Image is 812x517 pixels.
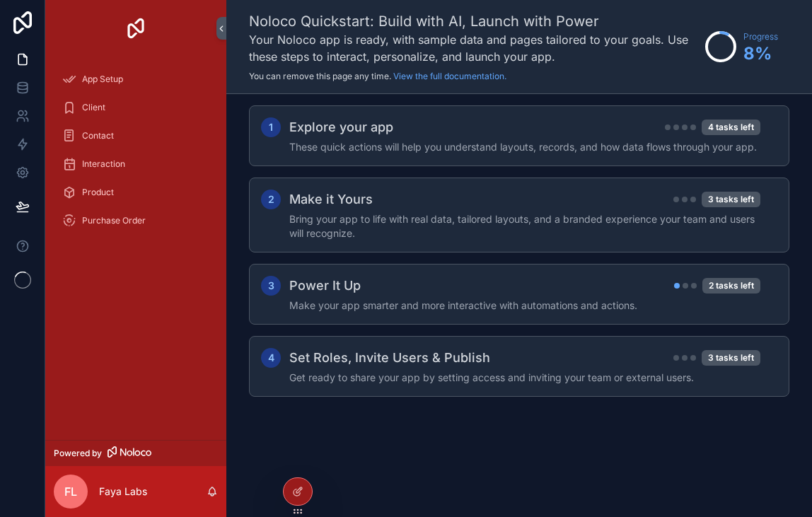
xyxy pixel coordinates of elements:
[54,448,102,459] span: Powered by
[249,31,698,65] h3: Your Noloco app is ready, with sample data and pages tailored to your goals. Use these steps to i...
[45,440,226,466] a: Powered by
[54,123,218,149] a: Contact
[54,180,218,205] a: Product
[54,151,218,177] a: Interaction
[743,42,778,65] span: 8 %
[64,483,77,500] span: FL
[82,74,123,85] span: App Setup
[249,11,698,31] h1: Noloco Quickstart: Build with AI, Launch with Power
[54,66,218,92] a: App Setup
[249,71,391,81] span: You can remove this page any time.
[82,158,125,170] span: Interaction
[393,71,506,81] a: View the full documentation.
[82,130,114,141] span: Contact
[54,208,218,233] a: Purchase Order
[82,215,146,226] span: Purchase Order
[54,95,218,120] a: Client
[45,57,226,252] div: scrollable content
[82,102,105,113] span: Client
[743,31,778,42] span: Progress
[124,17,147,40] img: App logo
[99,484,147,499] p: Faya Labs
[82,187,114,198] span: Product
